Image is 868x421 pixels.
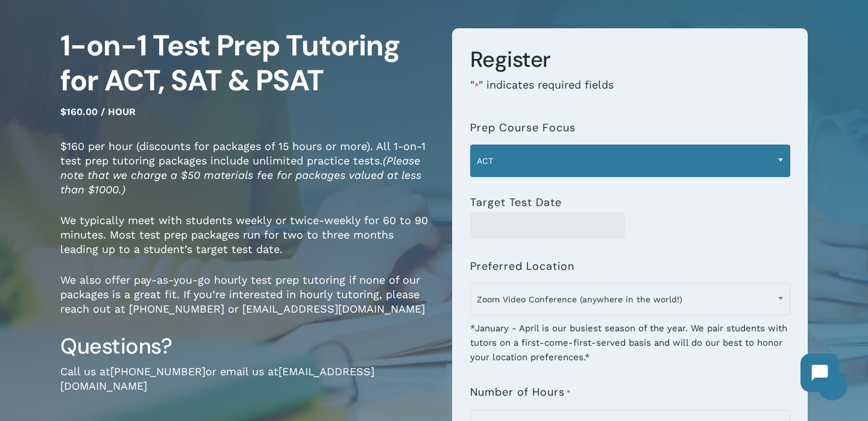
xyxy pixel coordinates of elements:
span: ACT [471,148,790,173]
div: *January - April is our busiest season of the year. We pair students with tutors on a first-come-... [470,313,790,364]
h3: Questions? [60,332,434,360]
p: $160 per hour (discounts for packages of 15 hours or more). All 1-on-1 test prep tutoring package... [60,139,434,213]
p: We also offer pay-as-you-go hourly test prep tutoring if none of our packages is a great fit. If ... [60,273,434,332]
a: [PHONE_NUMBER] [110,365,206,378]
em: (Please note that we charge a $50 materials fee for packages valued at less than $1000.) [60,154,421,196]
label: Preferred Location [470,260,574,272]
span: Zoom Video Conference (anywhere in the world!) [471,287,790,312]
p: Call us at or email us at [60,364,434,410]
iframe: Chatbot [788,341,851,404]
label: Target Test Date [470,196,562,208]
span: $160.00 / hour [60,106,136,117]
label: Number of Hours [470,386,571,399]
span: ACT [470,145,790,177]
span: Zoom Video Conference (anywhere in the world!) [470,283,790,316]
p: We typically meet with students weekly or twice-weekly for 60 to 90 minutes. Most test prep packa... [60,213,434,273]
p: " " indicates required fields [470,78,790,110]
h1: 1-on-1 Test Prep Tutoring for ACT, SAT & PSAT [60,28,434,98]
h3: Register [470,46,790,73]
label: Prep Course Focus [470,122,576,134]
